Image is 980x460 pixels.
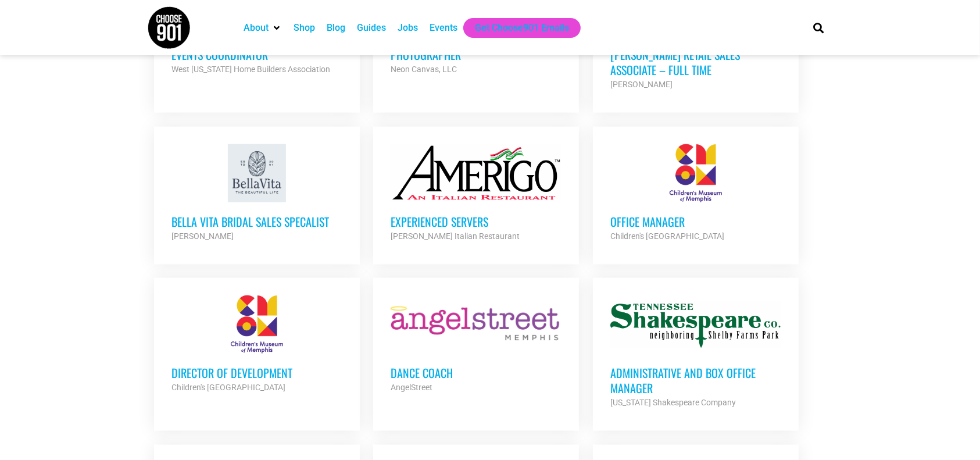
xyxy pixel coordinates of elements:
h3: [PERSON_NAME] Retail Sales Associate – Full Time [610,47,781,77]
a: Bella Vita Bridal Sales Specalist [PERSON_NAME] [154,127,360,261]
strong: [US_STATE] Shakespeare Company [610,398,736,407]
a: Administrative and Box Office Manager [US_STATE] Shakespeare Company [593,278,799,427]
nav: Main nav [238,18,793,38]
strong: [PERSON_NAME] Italian Restaurant [391,231,520,241]
a: Blog [327,21,345,35]
strong: [PERSON_NAME] [610,80,673,89]
h3: Experienced Servers [391,214,561,229]
a: Guides [357,21,386,35]
strong: West [US_STATE] Home Builders Association [171,65,330,74]
a: Office Manager Children's [GEOGRAPHIC_DATA] [593,127,799,261]
strong: Children's [GEOGRAPHIC_DATA] [171,383,285,392]
strong: Children's [GEOGRAPHIC_DATA] [610,231,724,241]
a: Get Choose901 Emails [475,21,569,35]
a: Experienced Servers [PERSON_NAME] Italian Restaurant [373,127,579,261]
h3: Bella Vita Bridal Sales Specalist [171,214,342,229]
a: About [244,21,269,35]
strong: [PERSON_NAME] [171,231,234,241]
h3: Director of Development [171,365,342,380]
strong: Neon Canvas, LLC [391,65,457,74]
a: Jobs [398,21,418,35]
div: Search [809,18,828,37]
a: Director of Development Children's [GEOGRAPHIC_DATA] [154,278,360,412]
h3: Office Manager [610,214,781,229]
a: Events [430,21,457,35]
div: About [238,18,288,38]
strong: AngelStreet [391,383,432,392]
a: Shop [294,21,315,35]
h3: Dance Coach [391,365,561,380]
a: Dance Coach AngelStreet [373,278,579,412]
h3: Administrative and Box Office Manager [610,365,781,395]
